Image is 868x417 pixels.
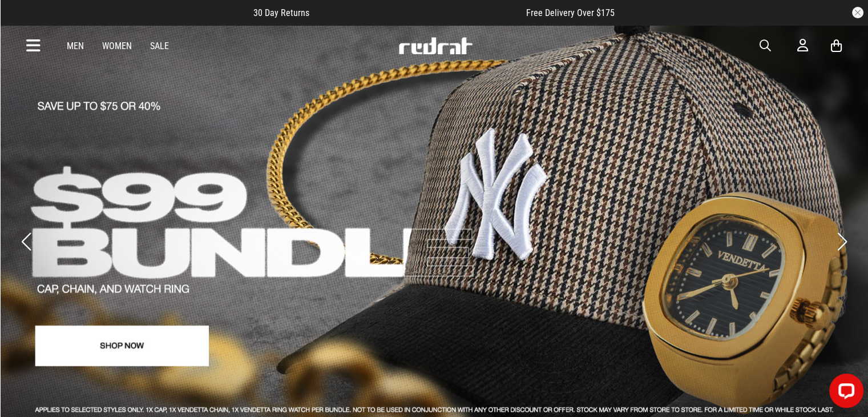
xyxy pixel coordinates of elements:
[834,229,850,254] button: Next slide
[150,41,169,51] a: Sale
[526,7,615,18] span: Free Delivery Over $175
[102,41,132,51] a: Women
[18,229,34,254] button: Previous slide
[820,369,868,417] iframe: LiveChat chat widget
[398,37,473,54] img: Redrat logo
[332,7,503,18] iframe: Customer reviews powered by Trustpilot
[253,7,309,18] span: 30 Day Returns
[67,41,84,51] a: Men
